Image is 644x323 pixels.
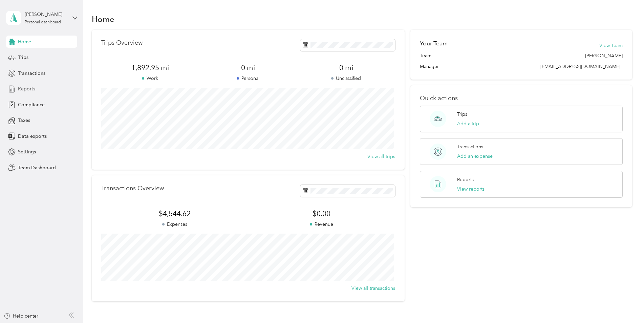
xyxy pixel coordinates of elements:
h1: Home [92,16,114,23]
button: View reports [457,186,485,193]
p: Transactions [457,143,483,150]
button: View Team [599,42,623,49]
p: Quick actions [420,95,623,102]
span: 0 mi [297,63,395,72]
button: Help center [4,313,38,320]
span: 1,892.95 mi [101,63,199,72]
p: Expenses [101,221,248,228]
p: Revenue [248,221,395,228]
span: $4,544.62 [101,209,248,218]
span: [EMAIL_ADDRESS][DOMAIN_NAME] [540,64,620,69]
span: Trips [18,54,28,61]
span: $0.00 [248,209,395,218]
span: Reports [18,85,35,92]
span: Home [18,38,31,45]
span: 0 mi [199,63,297,72]
p: Personal [199,75,297,82]
div: [PERSON_NAME] [25,11,67,18]
p: Trips [457,111,467,118]
button: View all transactions [351,285,395,292]
button: Add an expense [457,153,493,160]
span: Settings [18,148,36,155]
p: Work [101,75,199,82]
h2: Your Team [420,39,448,48]
span: Taxes [18,117,30,124]
span: Manager [420,63,439,70]
span: Compliance [18,101,45,108]
p: Transactions Overview [101,185,164,192]
div: Personal dashboard [25,20,61,24]
p: Trips Overview [101,39,143,46]
button: View all trips [367,153,395,160]
iframe: Everlance-gr Chat Button Frame [606,285,644,323]
span: [PERSON_NAME] [585,52,623,59]
p: Reports [457,176,474,183]
span: Team [420,52,431,59]
p: Unclassified [297,75,395,82]
span: Team Dashboard [18,164,56,171]
span: Data exports [18,133,47,140]
button: Add a trip [457,120,479,127]
span: Transactions [18,70,45,77]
